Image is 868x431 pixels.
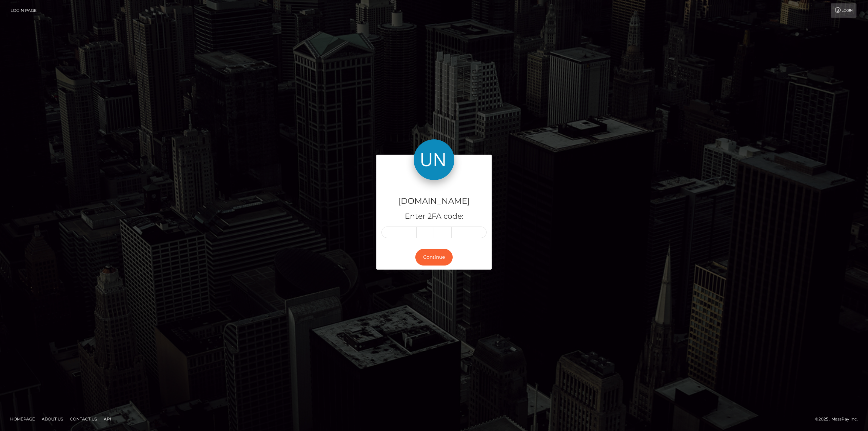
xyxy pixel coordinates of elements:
[381,195,487,207] h4: [DOMAIN_NAME]
[815,415,863,423] div: © 2025 , MassPay Inc.
[67,414,100,424] a: Contact Us
[39,414,66,424] a: About Us
[7,414,38,424] a: Homepage
[11,3,37,18] a: Login Page
[101,414,114,424] a: API
[415,249,453,266] button: Continue
[381,211,487,222] h5: Enter 2FA code:
[831,3,856,18] a: Login
[414,139,454,180] img: Unlockt.me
